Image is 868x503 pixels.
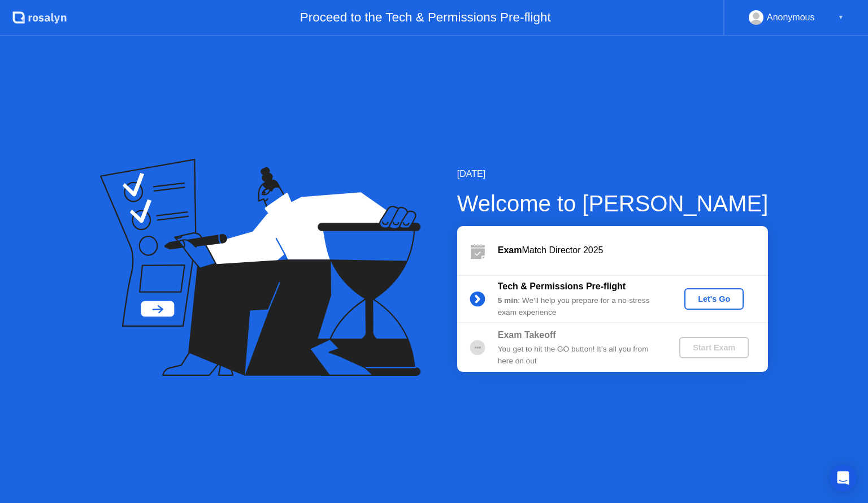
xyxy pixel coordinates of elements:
div: Open Intercom Messenger [830,465,857,492]
b: Tech & Permissions Pre-flight [498,281,626,291]
div: Welcome to [PERSON_NAME] [457,187,769,220]
div: [DATE] [457,167,769,181]
div: Start Exam [684,343,744,352]
div: You get to hit the GO button! It’s all you from here on out [498,344,661,367]
button: Let's Go [684,288,744,310]
b: Exam Takeoff [498,330,556,340]
div: Let's Go [689,294,739,303]
b: Exam [498,245,522,255]
button: Start Exam [679,337,749,358]
div: Anonymous [767,10,815,25]
b: 5 min [498,296,518,305]
div: Match Director 2025 [498,244,768,257]
div: : We’ll help you prepare for a no-stress exam experience [498,295,661,318]
div: ▼ [838,10,844,25]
